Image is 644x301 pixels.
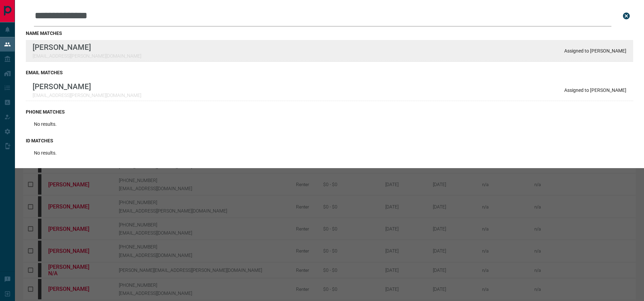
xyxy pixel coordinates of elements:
[564,48,626,54] p: Assigned to [PERSON_NAME]
[26,138,633,143] h3: id matches
[26,70,633,75] h3: email matches
[26,31,633,36] h3: name matches
[33,53,141,59] p: [EMAIL_ADDRESS][PERSON_NAME][DOMAIN_NAME]
[33,93,141,98] p: [EMAIL_ADDRESS][PERSON_NAME][DOMAIN_NAME]
[620,9,633,23] button: close search bar
[33,82,141,91] p: [PERSON_NAME]
[564,87,626,93] p: Assigned to [PERSON_NAME]
[33,43,141,52] p: [PERSON_NAME]
[34,121,57,127] p: No results.
[34,150,57,156] p: No results.
[26,109,633,115] h3: phone matches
